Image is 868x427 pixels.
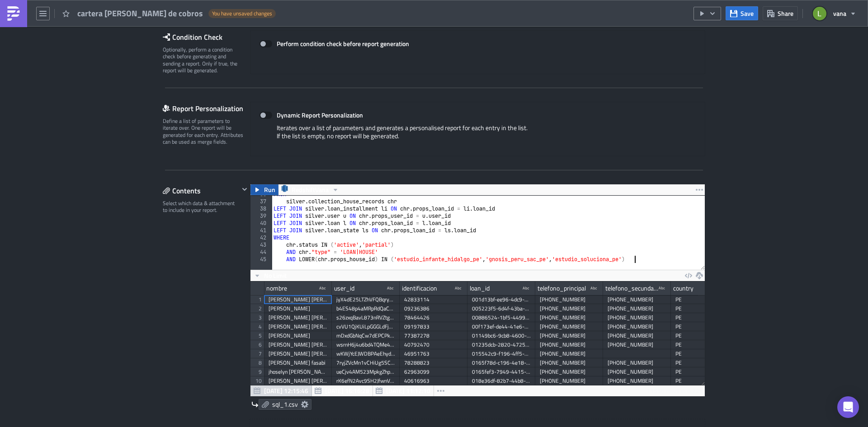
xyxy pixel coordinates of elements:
button: [DATE] 11:12:10 [373,385,434,396]
img: PushMetrics [6,6,21,21]
div: 45 [250,256,272,263]
div: 44 [250,249,272,256]
div: rK6efN2Avc9SH2JfwnVjQx [336,376,395,385]
div: Iterates over a list of parameters and generates a personalised report for each entry in the list... [259,124,696,147]
div: [PHONE_NUMBER] [608,367,666,376]
button: No Limit [250,270,290,281]
div: [PHONE_NUMBER] [608,376,666,385]
div: jyX4dE25LTZhVFQBqryC8w [336,295,395,304]
div: [PERSON_NAME] [PERSON_NAME] [269,340,327,349]
div: 015542c9-f196-4ff5-8631-4b17c2812d0c [472,349,531,358]
div: Select which data & attachment to include in your report. [163,200,239,214]
div: s26zxqBavL873nRVZtgqXE [336,313,395,322]
div: 38 [250,205,272,212]
div: [PHONE_NUMBER] [540,295,599,304]
span: [DATE] 16:16:28 [325,386,369,395]
div: country [673,282,693,295]
div: PE [675,376,734,385]
div: Open Intercom Messenger [837,396,859,418]
div: Report Personalization [163,102,250,115]
div: [PHONE_NUMBER] [540,367,599,376]
div: [PERSON_NAME] [PERSON_NAME] [269,376,327,385]
button: Hide content [239,184,250,195]
button: Run [250,184,278,195]
div: 001d13bf-ee96-4dc9-9198-6be3d46a0367 [472,295,531,304]
div: [PERSON_NAME] [PERSON_NAME] remuzgo [269,322,327,331]
div: 018e36df-82b7-44b8-a9ab-d715581e7978 [472,376,531,385]
div: 01149bc6-9cb8-4600-a096-a455741dc950 [472,331,531,340]
span: Run [264,184,275,195]
div: PE [675,340,734,349]
div: b4ES48p4aMRpRdQaCmWCmY [336,304,395,313]
span: Save [741,9,754,18]
div: [PHONE_NUMBER] [540,313,599,322]
span: RedshiftVana [292,184,329,195]
div: 39 [250,212,272,220]
div: 43 [250,241,272,249]
div: 09236386 [404,304,463,313]
div: 005223f5-6d4f-43ba-bec6-8910cf4cb525 [472,304,531,313]
div: PE [675,358,734,367]
div: mDxdGbNqCw7dEPCPkKZ3C8 [336,331,395,340]
div: PE [675,304,734,313]
div: 37 [250,198,272,205]
div: ueCjv4AM523MpkgZhpPyQ1 [336,367,395,376]
div: [PHONE_NUMBER] [540,322,599,331]
div: [PHONE_NUMBER] [540,331,599,340]
div: Optionally, perform a condition check before generating and sending a report. Only if true, the r... [163,46,244,74]
div: 40792470 [404,340,463,349]
div: [PHONE_NUMBER] [540,376,599,385]
div: 41 [250,227,272,234]
div: [PHONE_NUMBER] [608,313,666,322]
div: PE [675,313,734,322]
strong: Perform condition check before report generation [277,39,409,48]
span: vana [833,9,846,18]
span: [DATE] 11:12:10 [386,386,430,395]
span: [DATE] 12:15:46 [264,386,308,395]
div: [PERSON_NAME] [269,331,327,340]
img: Avatar [812,6,827,21]
div: PE [675,349,734,358]
body: Rich Text Area. Press ALT-0 for help. [4,4,432,11]
div: PE [675,322,734,331]
div: 01235dcb-2820-4725-b475-0120929a91c4 [472,340,531,349]
div: 40616963 [404,376,463,385]
div: 46951763 [404,349,463,358]
span: Share [778,9,793,18]
div: 40 [250,220,272,227]
div: 00f173ef-de44-41e6-9d1e-69881a22d6a0 [472,322,531,331]
button: [DATE] 16:16:28 [311,385,373,396]
div: [PHONE_NUMBER] [608,304,666,313]
div: nombre [266,282,287,295]
div: cvVU1QjKUiLpGGGLdFjhEo [336,322,395,331]
a: sql_1.csv [259,399,311,410]
button: [DATE] 12:15:46 [250,385,312,396]
div: [PERSON_NAME] [PERSON_NAME] [269,295,327,304]
div: PE [675,331,734,340]
div: telefono_principal [538,282,586,295]
div: 7ryjZVcMn1vCHiUg5SCfkt [336,358,395,367]
div: Condition Check [163,30,250,44]
div: PE [675,295,734,304]
button: vana [807,4,861,23]
div: [PHONE_NUMBER] [540,349,599,358]
div: [PHONE_NUMBER] [608,340,666,349]
div: 77387278 [404,331,463,340]
span: cartera [PERSON_NAME] de cobros [77,8,204,19]
div: 78464426 [404,313,463,322]
button: Save [726,6,758,20]
div: Contents [163,184,239,197]
strong: Dynamic Report Personalization [277,110,363,120]
div: 42833114 [404,295,463,304]
div: [PHONE_NUMBER] [608,322,666,331]
span: No Limit [264,271,287,280]
button: Share [763,6,798,20]
div: loan_id [470,282,490,295]
button: RedshiftVana [278,184,342,195]
div: identificacion [402,282,437,295]
div: 11556 rows in 6.72s [646,385,703,396]
div: 00886524-1bf5-4499-a15e-08a833f0d5e7 [472,313,531,322]
div: wKWjYcEJWDBPAeEhydQfGG [336,349,395,358]
div: jhoselyn [PERSON_NAME] [PERSON_NAME] [269,367,327,376]
div: [PERSON_NAME] fasabi [269,358,327,367]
